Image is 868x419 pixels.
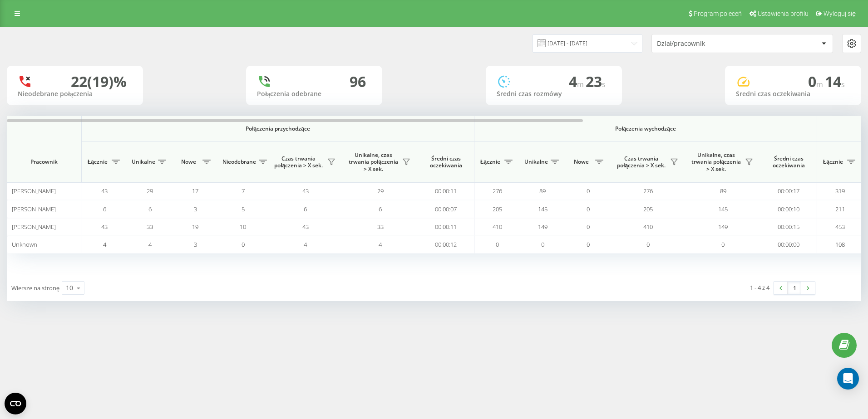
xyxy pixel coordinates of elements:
td: 00:00:10 [760,200,817,218]
span: 0 [721,240,725,248]
span: 410 [643,223,653,231]
span: s [602,79,606,89]
span: Łącznie [479,158,502,166]
span: Łącznie [822,158,844,166]
span: 7 [242,187,245,195]
span: 89 [720,187,726,195]
span: Średni czas oczekiwania [767,155,810,169]
span: 6 [103,205,106,213]
span: 4 [304,240,307,248]
span: 319 [835,187,845,195]
span: Ustawienia profilu [758,10,809,17]
span: Połączenia wychodzące [496,125,796,132]
span: Czas trwania połączenia > X sek. [615,155,667,169]
span: 89 [539,187,546,195]
span: 0 [496,240,499,248]
span: 4 [379,240,382,248]
span: [PERSON_NAME] [12,205,56,213]
span: 211 [835,205,845,213]
td: 00:00:11 [418,182,474,200]
span: Średni czas oczekiwania [424,155,467,169]
span: 43 [101,223,108,231]
div: Dział/pracownik [657,40,765,48]
span: 0 [541,240,544,248]
a: 1 [788,282,801,294]
span: Unknown [12,240,37,248]
span: m [816,79,825,89]
td: 00:00:00 [760,236,817,253]
span: Unikalne [524,158,548,166]
span: 29 [377,187,384,195]
span: 145 [538,205,547,213]
span: 19 [192,223,198,231]
span: 5 [242,205,245,213]
td: 00:00:12 [418,236,474,253]
span: 149 [718,223,728,231]
span: 3 [194,240,197,248]
span: Nowe [177,158,200,166]
div: Średni czas rozmówy [497,90,611,98]
span: 4 [569,72,586,91]
span: 10 [240,223,246,231]
span: 0 [587,240,590,248]
td: 00:00:17 [760,182,817,200]
span: 6 [304,205,307,213]
span: [PERSON_NAME] [12,223,56,231]
span: 453 [835,223,845,231]
span: 17 [192,187,198,195]
span: 33 [377,223,384,231]
span: 205 [643,205,653,213]
span: Unikalne, czas trwania połączenia > X sek. [690,151,742,173]
span: s [841,79,845,89]
span: 43 [302,187,309,195]
span: Unikalne, czas trwania połączenia > X sek. [347,151,399,173]
div: Open Intercom Messenger [837,368,859,390]
div: 10 [66,283,73,292]
span: 4 [148,240,152,248]
span: 0 [587,223,590,231]
div: Połączenia odebrane [257,90,371,98]
span: 6 [148,205,152,213]
div: 96 [350,73,366,90]
span: 410 [493,223,502,231]
span: Czas trwania połączenia > X sek. [272,155,325,169]
span: Wyloguj się [824,10,856,17]
span: Nowe [570,158,592,166]
span: Nieodebrane [222,158,256,166]
span: Wiersze na stronę [11,284,59,292]
button: Open CMP widget [5,393,26,414]
span: Łącznie [86,158,109,166]
span: 23 [586,72,606,91]
span: 108 [835,240,845,248]
span: 0 [808,72,825,91]
td: 00:00:07 [418,200,474,218]
span: Pracownik [15,158,74,166]
div: Nieodebrane połączenia [18,90,132,98]
span: 205 [493,205,502,213]
span: 4 [103,240,106,248]
span: 0 [646,240,650,248]
div: Średni czas oczekiwania [736,90,850,98]
span: 276 [493,187,502,195]
span: 43 [302,223,309,231]
span: [PERSON_NAME] [12,187,56,195]
span: m [577,79,586,89]
span: 43 [101,187,108,195]
div: 22 (19)% [71,73,127,90]
span: 33 [147,223,153,231]
span: 14 [825,72,845,91]
span: 3 [194,205,197,213]
span: Połączenia przychodzące [105,125,450,132]
span: 0 [587,187,590,195]
span: 0 [587,205,590,213]
div: 1 - 4 z 4 [750,283,769,292]
span: Unikalne [132,158,155,166]
span: 29 [147,187,153,195]
td: 00:00:15 [760,218,817,236]
span: Program poleceń [694,10,742,17]
td: 00:00:11 [418,218,474,236]
span: 276 [643,187,653,195]
span: 6 [379,205,382,213]
span: 0 [242,240,245,248]
span: 145 [718,205,728,213]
